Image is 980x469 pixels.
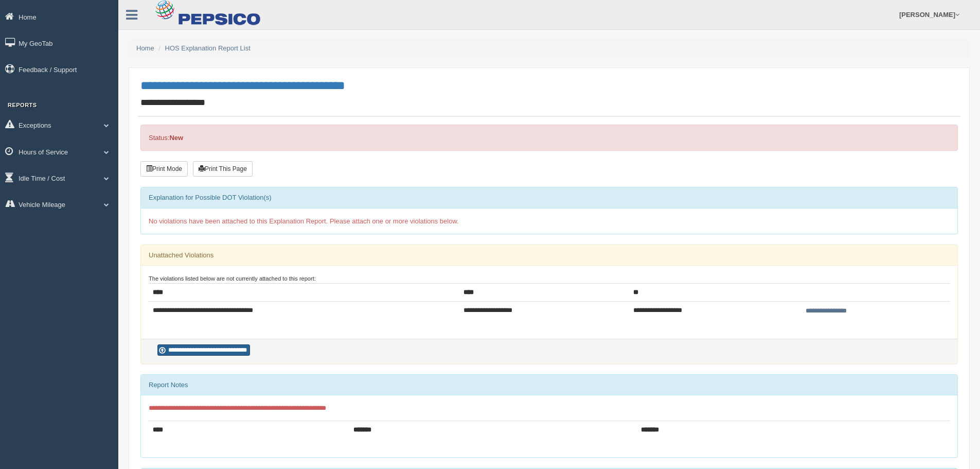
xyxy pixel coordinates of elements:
[141,187,957,208] div: Explanation for Possible DOT Violation(s)
[165,44,251,52] a: HOS Explanation Report List
[141,375,957,395] div: Report Notes
[140,161,188,177] button: Print Mode
[136,44,154,52] a: Home
[140,125,958,151] div: Status:
[169,134,183,142] strong: New
[141,245,957,266] div: Unattached Violations
[193,161,253,177] button: Print This Page
[149,275,316,282] small: The violations listed below are not currently attached to this report:
[149,217,459,225] span: No violations have been attached to this Explanation Report. Please attach one or more violations...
